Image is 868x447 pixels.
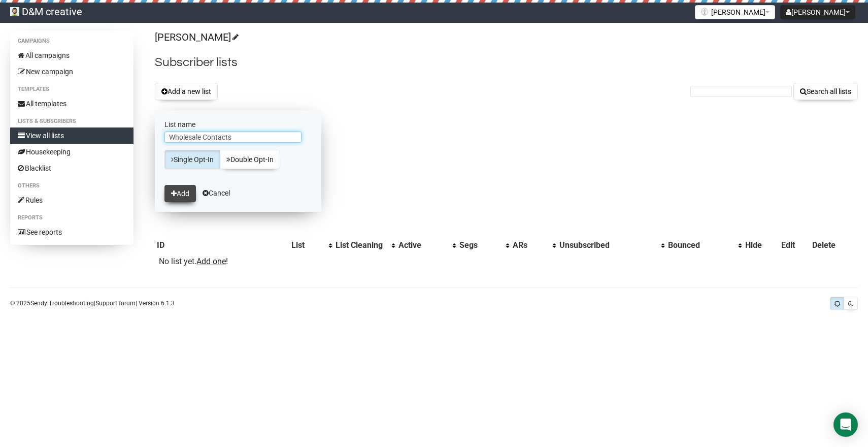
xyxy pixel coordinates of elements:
[10,63,133,80] a: New campaign
[695,5,775,19] button: [PERSON_NAME]
[513,240,547,250] div: ARs
[398,240,447,250] div: Active
[457,238,510,252] th: Segs: No sort applied, activate to apply an ascending sort
[812,240,856,250] div: Delete
[743,238,779,252] th: Hide: No sort applied, sorting is disabled
[668,240,732,250] div: Bounced
[780,5,855,19] button: [PERSON_NAME]
[10,127,133,144] a: View all lists
[333,238,396,252] th: List Cleaning: No sort applied, activate to apply an ascending sort
[10,212,133,224] li: Reports
[10,192,133,208] a: Rules
[157,240,287,250] div: ID
[10,160,133,176] a: Blacklist
[511,238,557,252] th: ARs: No sort applied, activate to apply an ascending sort
[10,224,133,240] a: See reports
[779,238,810,252] th: Edit: No sort applied, sorting is disabled
[459,240,500,250] div: Segs
[810,238,858,252] th: Delete: No sort applied, sorting is disabled
[10,298,175,309] p: © 2025 | | | Version 6.1.3
[155,53,858,72] h2: Subscriber lists
[30,300,47,307] a: Sendy
[155,238,289,252] th: ID: No sort applied, sorting is disabled
[155,31,237,43] a: [PERSON_NAME]
[10,47,133,63] a: All campaigns
[203,189,230,197] a: Cancel
[164,132,302,143] input: The name of your new list
[396,238,457,252] th: Active: No sort applied, activate to apply an ascending sort
[220,150,280,169] a: Double Opt-In
[10,95,133,112] a: All templates
[781,240,808,250] div: Edit
[559,240,656,250] div: Unsubscribed
[10,180,133,192] li: Others
[10,144,133,160] a: Housekeeping
[289,238,333,252] th: List: No sort applied, activate to apply an ascending sort
[666,238,743,252] th: Bounced: No sort applied, activate to apply an ascending sort
[196,257,226,266] a: Add one
[336,240,386,250] div: List Cleaning
[164,120,312,129] label: List name
[700,8,709,16] img: favicons
[155,252,289,271] td: No list yet. !
[10,83,133,95] li: Templates
[793,83,858,100] button: Search all lists
[49,300,94,307] a: Troubleshooting
[833,412,858,437] div: Open Intercom Messenger
[164,150,220,169] a: Single Opt-In
[155,83,218,100] button: Add a new list
[745,240,777,250] div: Hide
[10,35,133,47] li: Campaigns
[557,238,666,252] th: Unsubscribed: No sort applied, activate to apply an ascending sort
[164,185,196,202] button: Add
[10,7,19,16] img: d78bd6e20c1384db6752d847975a11ef
[10,115,133,127] li: Lists & subscribers
[291,240,323,250] div: List
[95,300,136,307] a: Support forum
